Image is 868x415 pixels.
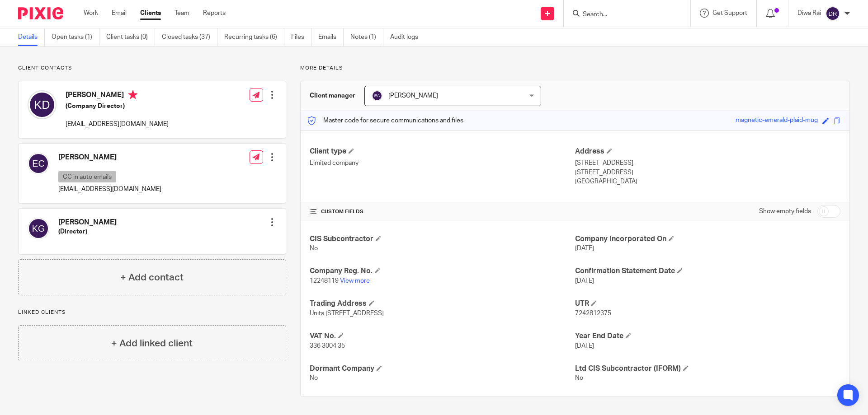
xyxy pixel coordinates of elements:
[797,9,821,18] p: Diwa Rai
[575,266,840,276] h4: Confirmation Statement Date
[18,65,286,72] p: Client contacts
[310,147,575,156] h4: Client type
[575,375,583,381] span: No
[58,171,116,182] p: CC in auto emails
[575,343,594,349] span: [DATE]
[310,364,575,373] h4: Dormant Company
[736,116,818,126] div: magnetic-emerald-plaid-mug
[575,234,840,244] h4: Company Incorporated On
[582,11,663,19] input: Search
[18,309,286,316] p: Linked clients
[106,28,155,46] a: Client tasks (0)
[58,227,117,236] h5: (Director)
[310,310,384,317] span: Units [STREET_ADDRESS]
[58,185,161,194] p: [EMAIL_ADDRESS][DOMAIN_NAME]
[575,147,840,156] h4: Address
[575,364,840,373] h4: Ltd CIS Subcontractor (IFORM)
[300,65,850,72] p: More details
[18,28,45,46] a: Details
[310,245,318,252] span: No
[224,28,284,46] a: Recurring tasks (6)
[759,207,811,216] label: Show empty fields
[575,177,840,186] p: [GEOGRAPHIC_DATA]
[826,6,840,21] img: svg%3E
[175,9,189,18] a: Team
[66,90,169,102] h4: [PERSON_NAME]
[310,208,575,215] h4: CUSTOM FIELDS
[84,9,98,18] a: Work
[390,28,425,46] a: Audit logs
[372,90,382,101] img: svg%3E
[575,278,594,284] span: [DATE]
[575,299,840,308] h4: UTR
[120,270,184,284] h4: + Add contact
[128,90,137,99] i: Primary
[575,245,594,252] span: [DATE]
[310,375,318,381] span: No
[140,9,161,18] a: Clients
[318,28,344,46] a: Emails
[310,266,575,276] h4: Company Reg. No.
[203,9,226,18] a: Reports
[575,168,840,177] p: [STREET_ADDRESS]
[28,153,49,174] img: svg%3E
[162,28,217,46] a: Closed tasks (37)
[310,278,339,284] span: 12248119
[575,310,611,317] span: 7242812375
[291,28,311,46] a: Files
[388,93,438,99] span: [PERSON_NAME]
[111,336,193,350] h4: + Add linked client
[66,120,169,129] p: [EMAIL_ADDRESS][DOMAIN_NAME]
[310,343,345,349] span: 336 3004 35
[307,116,463,125] p: Master code for secure communications and files
[58,218,117,227] h4: [PERSON_NAME]
[52,28,99,46] a: Open tasks (1)
[310,234,575,244] h4: CIS Subcontractor
[310,159,575,168] p: Limited company
[310,91,355,100] h3: Client manager
[575,331,840,341] h4: Year End Date
[28,218,49,239] img: svg%3E
[112,9,127,18] a: Email
[310,331,575,341] h4: VAT No.
[18,7,63,19] img: Pixie
[66,102,169,111] h5: (Company Director)
[58,153,161,162] h4: [PERSON_NAME]
[28,90,57,119] img: svg%3E
[340,278,370,284] a: View more
[712,10,747,16] span: Get Support
[350,28,383,46] a: Notes (1)
[310,299,575,308] h4: Trading Address
[575,159,840,168] p: [STREET_ADDRESS],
